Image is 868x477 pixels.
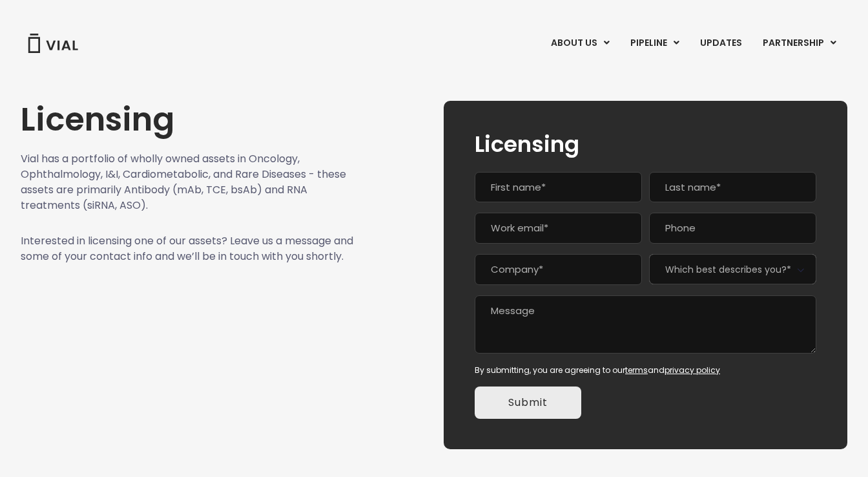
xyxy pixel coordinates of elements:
[475,254,642,285] input: Company*
[649,254,816,284] span: Which best describes you?*
[620,32,689,54] a: PIPELINEMenu Toggle
[475,132,816,156] h2: Licensing
[625,365,648,376] a: terms
[475,213,642,244] input: Work email*
[21,101,354,138] h1: Licensing
[475,172,642,203] input: First name*
[752,32,847,54] a: PARTNERSHIPMenu Toggle
[21,151,354,213] p: Vial has a portfolio of wholly owned assets in Oncology, Ophthalmology, I&I, Cardiometabolic, and...
[27,34,79,53] img: Vial Logo
[475,365,816,376] div: By submitting, you are agreeing to our and
[690,32,752,54] a: UPDATES
[665,365,720,376] a: privacy policy
[21,233,354,264] p: Interested in licensing one of our assets? Leave us a message and some of your contact info and w...
[649,213,816,244] input: Phone
[541,32,619,54] a: ABOUT USMenu Toggle
[649,172,816,203] input: Last name*
[475,387,581,419] input: Submit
